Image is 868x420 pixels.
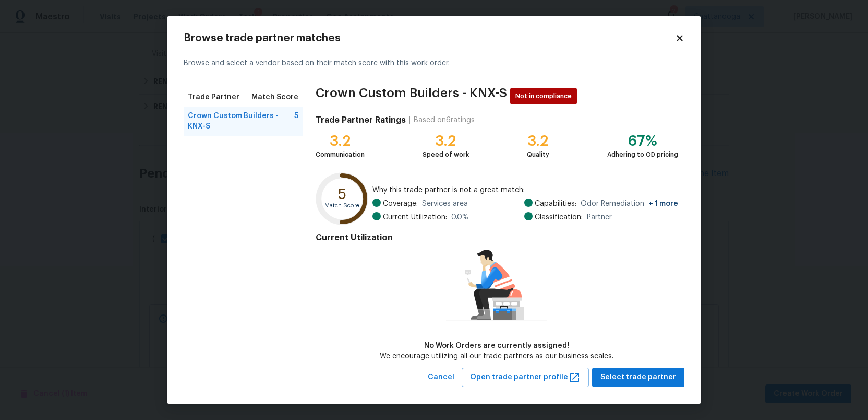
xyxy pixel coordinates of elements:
button: Open trade partner profile [462,368,589,387]
span: Odor Remediation [581,199,678,209]
button: Cancel [424,368,459,387]
h4: Trade Partner Ratings [316,115,406,125]
span: Why this trade partner is not a great match: [372,185,678,195]
text: Match Score [324,203,359,209]
text: 5 [338,187,346,202]
button: Select trade partner [592,368,684,387]
span: Trade Partner [188,92,239,102]
span: Select trade partner [600,371,676,384]
span: 0.0 % [451,212,468,223]
h2: Browse trade partner matches [184,33,675,43]
h4: Current Utilization [316,232,678,243]
span: Not in compliance [515,91,576,101]
div: 3.2 [527,136,549,146]
span: Cancel [428,371,454,384]
div: Based on 6 ratings [414,115,475,125]
div: No Work Orders are currently assigned! [380,341,613,351]
div: Adhering to OD pricing [607,149,678,160]
span: 5 [294,111,298,132]
div: Quality [527,149,549,160]
span: Current Utilization: [383,212,447,223]
div: | [406,115,414,125]
div: 3.2 [423,136,469,146]
span: Coverage: [383,199,418,209]
span: Services area [422,199,468,209]
div: Communication [316,149,365,160]
span: Open trade partner profile [470,371,581,384]
span: Crown Custom Builders - KNX-S [188,111,294,132]
span: Crown Custom Builders - KNX-S [316,88,507,104]
div: 67% [607,136,678,146]
div: 3.2 [316,136,365,146]
span: + 1 more [648,200,678,207]
span: Classification: [535,212,583,223]
div: Speed of work [423,149,469,160]
span: Capabilities: [535,199,576,209]
div: Browse and select a vendor based on their match score with this work order. [184,45,684,81]
div: We encourage utilizing all our trade partners as our business scales. [380,351,613,361]
span: Match Score [251,92,298,102]
span: Partner [587,212,612,223]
